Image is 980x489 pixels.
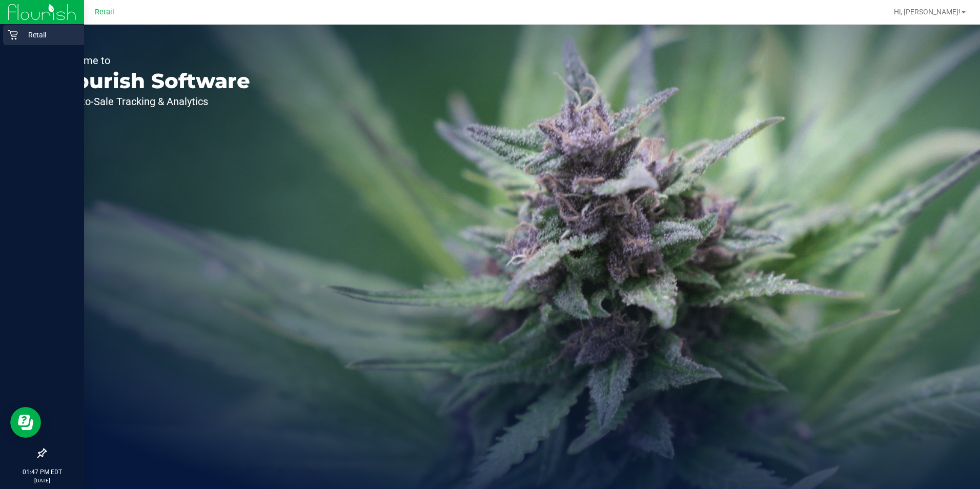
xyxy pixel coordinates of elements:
p: [DATE] [5,477,79,484]
p: Welcome to [55,55,250,66]
span: Hi, [PERSON_NAME]! [894,8,961,16]
p: Flourish Software [55,71,250,91]
span: Retail [95,8,114,16]
iframe: Resource center [10,407,41,438]
inline-svg: Retail [8,30,18,40]
p: Seed-to-Sale Tracking & Analytics [55,96,250,107]
p: Retail [18,29,79,41]
p: 01:47 PM EDT [5,467,79,477]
